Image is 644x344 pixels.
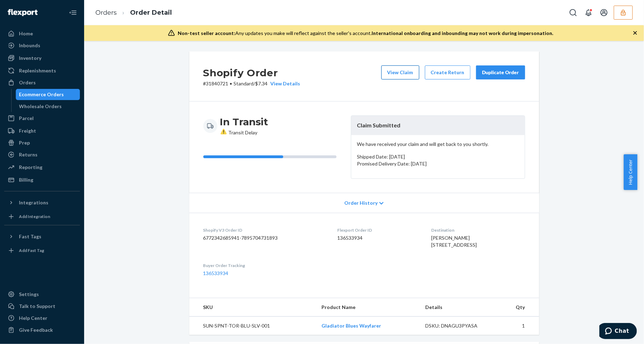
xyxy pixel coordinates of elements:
div: Prep [19,139,30,146]
th: Details [420,298,497,317]
a: Order Detail [130,9,172,16]
ol: breadcrumbs [90,2,177,23]
header: Claim Submitted [351,116,525,135]
a: Billing [4,174,80,185]
span: Standard [234,80,254,86]
img: Flexport logo [8,9,38,16]
div: Duplicate Order [482,69,519,76]
button: Duplicate Order [476,65,525,79]
button: Open notifications [582,6,596,20]
dt: Buyer Order Tracking [203,262,326,268]
a: Add Fast Tag [4,245,80,256]
a: Add Integration [4,211,80,222]
a: Home [4,28,80,39]
div: Reporting [19,164,42,171]
div: Give Feedback [19,327,53,334]
div: Add Fast Tag [19,247,44,253]
div: Fast Tags [19,233,41,240]
div: Freight [19,127,36,134]
span: Transit Delay [220,129,258,135]
a: Orders [4,77,80,88]
td: 1 [497,317,539,335]
dt: Destination [431,227,525,233]
a: Returns [4,149,80,160]
a: Freight [4,125,80,136]
div: Orders [19,79,36,86]
a: Ecommerce Orders [16,89,80,100]
a: Inventory [4,52,80,64]
dd: 136533934 [337,234,420,241]
a: Parcel [4,113,80,124]
a: Wholesale Orders [16,101,80,112]
p: Promised Delivery Date: [DATE] [357,160,519,167]
span: • [230,80,232,86]
button: Open account menu [597,6,611,20]
div: Help Center [19,315,47,322]
a: Replenishments [4,65,80,76]
th: Product Name [316,298,420,317]
p: # 31840721 / $7.34 [203,80,300,87]
div: Settings [19,291,39,298]
a: Reporting [4,162,80,173]
a: Inbounds [4,40,80,51]
div: DSKU: DNAGU3PYASA [426,322,492,329]
a: Gladiator Blues Wayfarer [322,323,381,329]
p: Shipped Date: [DATE] [357,153,519,160]
button: Create Return [425,65,470,79]
dt: Flexport Order ID [337,227,420,233]
button: View Details [268,80,300,87]
h3: In Transit [220,115,269,128]
td: SUN-SPNT-TOR-BLU-SLV-001 [189,317,316,335]
span: Non-test seller account: [178,30,235,36]
button: Open Search Box [566,6,580,20]
button: Close Navigation [66,6,80,20]
a: Help Center [4,313,80,324]
div: Billing [19,176,33,183]
span: Order History [344,199,378,206]
div: Wholesale Orders [19,103,62,110]
div: Add Integration [19,213,50,219]
span: [PERSON_NAME] [STREET_ADDRESS] [431,235,477,248]
div: Parcel [19,115,34,122]
div: Replenishments [19,67,56,74]
div: Returns [19,151,38,158]
a: Settings [4,289,80,300]
div: Talk to Support [19,303,55,310]
button: Integrations [4,197,80,208]
div: Integrations [19,199,48,206]
div: Ecommerce Orders [19,91,64,98]
dd: 6772342685941-7895704731893 [203,234,326,241]
p: We have received your claim and will get back to you shortly. [357,141,519,148]
div: Any updates you make will reflect against the seller's account. [178,30,553,37]
button: Fast Tags [4,231,80,242]
th: Qty [497,298,539,317]
button: Talk to Support [4,301,80,312]
button: View Claim [381,65,419,79]
a: 136533934 [203,270,229,276]
a: Orders [95,9,117,16]
button: Help Center [624,154,637,190]
h2: Shopify Order [203,65,300,80]
span: International onboarding and inbounding may not work during impersonation. [372,30,553,36]
button: Give Feedback [4,324,80,336]
div: Inventory [19,55,41,62]
iframe: Opens a widget where you can chat to one of our agents [599,323,637,341]
div: Home [19,30,33,37]
dt: Shopify V3 Order ID [203,227,326,233]
a: Prep [4,137,80,148]
div: Inbounds [19,42,40,49]
th: SKU [189,298,316,317]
